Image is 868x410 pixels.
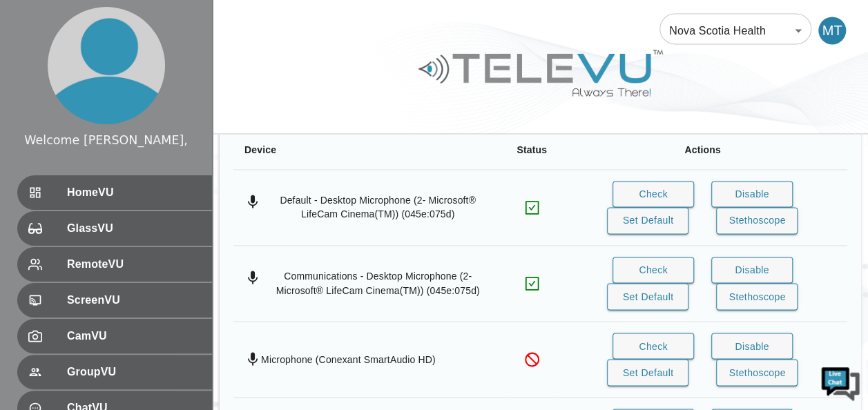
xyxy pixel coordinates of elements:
img: Chat Widget [820,362,861,403]
button: Disable [711,257,793,284]
span: CamVU [67,328,201,344]
b: Device [244,144,276,155]
button: Set Default [607,359,688,386]
button: Stethoscope [716,359,798,386]
div: GlassVU [17,211,212,246]
b: Actions [684,144,720,155]
b: Status [517,144,547,155]
button: Check [613,333,694,360]
span: We're online! [80,119,191,259]
span: HomeVU [67,184,201,201]
div: Communications - Desktop Microphone (2- Microsoft® LifeCam Cinema(TM)) (045e:075d) [261,269,494,297]
span: RemoteVU [67,256,201,273]
button: Disable [711,333,793,360]
div: RemoteVU [17,247,212,282]
span: ScreenVU [67,292,201,309]
button: Disable [711,181,793,208]
div: MT [818,17,846,44]
button: Check [613,257,694,284]
div: ScreenVU [17,283,212,318]
div: GroupVU [17,355,212,389]
img: Logo [416,44,665,101]
div: Nova Scotia Health [659,11,811,50]
button: Check [613,181,694,208]
img: d_736959983_company_1615157101543_736959983 [23,64,58,99]
div: Minimize live chat window [226,7,260,40]
button: Set Default [607,283,688,310]
div: Microphone (Conexant SmartAudio HD) [261,351,436,367]
div: Welcome [PERSON_NAME], [24,131,188,149]
button: Set Default [607,207,688,234]
div: HomeVU [17,175,212,210]
button: Stethoscope [716,283,798,310]
button: Stethoscope [716,207,798,234]
div: Default - Desktop Microphone (2- Microsoft® LifeCam Cinema(TM)) (045e:075d) [261,193,494,221]
span: GroupVU [67,364,201,380]
span: GlassVU [67,220,201,237]
div: Chat with us now [72,72,232,90]
textarea: Type your message and hit 'Enter' [7,268,263,316]
div: CamVU [17,319,212,353]
img: profile.png [48,7,165,124]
